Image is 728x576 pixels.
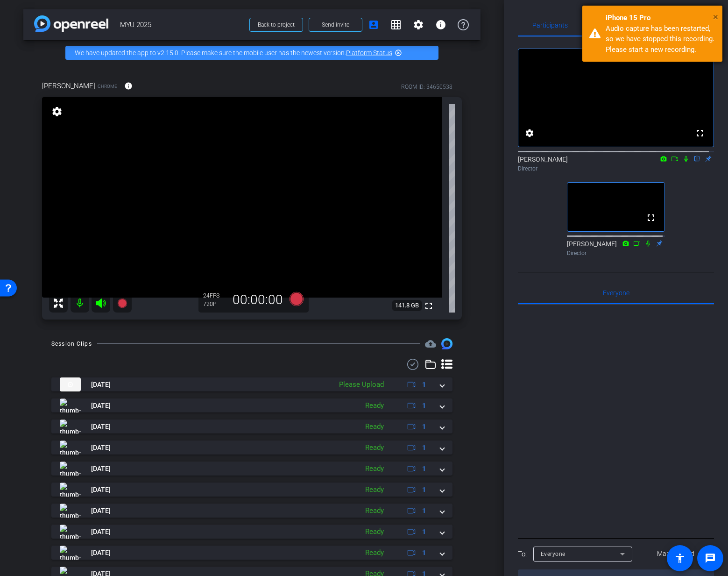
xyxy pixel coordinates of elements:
span: 1 [422,380,426,390]
mat-expansion-panel-header: thumb-nail[DATE]Ready1 [51,398,452,412]
mat-icon: fullscreen [423,300,434,312]
div: Ready [360,505,389,516]
span: [DATE] [91,380,111,390]
span: MYU 2025 [120,15,244,34]
mat-icon: accessibility [674,553,686,564]
img: thumb-nail [60,420,81,434]
span: 1 [422,485,426,495]
div: Ready [360,526,389,537]
div: To: [518,549,527,560]
span: 1 [422,464,426,474]
div: Ready [360,463,389,474]
mat-icon: settings [413,19,424,30]
span: FPS [210,292,219,299]
a: Platform Status [346,49,392,57]
span: [DATE] [91,506,111,516]
mat-icon: account_box [368,19,379,30]
img: thumb-nail [60,504,81,518]
span: [DATE] [91,548,111,558]
span: [DATE] [91,443,111,453]
button: Back to project [249,18,303,32]
mat-icon: info [435,19,446,30]
span: [DATE] [91,422,111,432]
span: Participants [532,22,568,28]
img: thumb-nail [60,398,81,412]
span: [DATE] [91,401,111,411]
span: Chrome [98,83,117,90]
div: 24 [203,292,226,299]
img: thumb-nail [60,377,81,391]
span: [DATE] [91,485,111,495]
span: [PERSON_NAME] [42,81,95,91]
img: Session clips [441,338,452,349]
span: [DATE] [91,464,111,474]
span: Send invite [322,21,349,28]
button: Close [713,10,718,24]
span: 141.8 GB [392,300,422,311]
mat-icon: message [705,553,716,564]
span: 1 [422,548,426,558]
div: Ready [360,484,389,495]
div: Director [567,249,665,257]
div: Director [518,164,714,173]
mat-expansion-panel-header: thumb-nail[DATE]Ready1 [51,504,452,518]
div: Ready [360,400,389,411]
span: 1 [422,422,426,432]
div: [PERSON_NAME] [518,155,714,173]
mat-expansion-panel-header: thumb-nail[DATE]Ready1 [51,420,452,434]
mat-expansion-panel-header: thumb-nail[DATE]Please Upload1 [51,377,452,391]
div: 720P [203,300,226,308]
mat-expansion-panel-header: thumb-nail[DATE]Ready1 [51,441,452,455]
img: thumb-nail [60,462,81,476]
div: Please Upload [334,379,389,390]
span: Destinations for your clips [425,338,436,349]
mat-icon: settings [50,106,64,117]
mat-icon: settings [524,128,535,139]
mat-expansion-panel-header: thumb-nail[DATE]Ready1 [51,525,452,539]
mat-icon: fullscreen [645,212,657,223]
div: Ready [360,421,389,432]
img: thumb-nail [60,546,81,560]
div: [PERSON_NAME] [567,239,665,257]
div: Audio capture has been restarted, so we have stopped this recording. Please start a new recording. [606,23,715,55]
mat-icon: info [124,82,133,90]
span: 1 [422,443,426,453]
img: thumb-nail [60,525,81,539]
mat-expansion-panel-header: thumb-nail[DATE]Ready1 [51,483,452,497]
mat-expansion-panel-header: thumb-nail[DATE]Ready1 [51,462,452,476]
span: 1 [422,401,426,411]
span: [DATE] [91,527,111,537]
span: × [713,11,718,22]
mat-icon: flip [692,154,703,163]
button: Mark all read [638,546,714,562]
div: 00:00:00 [226,292,289,308]
div: iPhone 15 Pro [606,13,715,23]
span: 1 [422,506,426,516]
mat-expansion-panel-header: thumb-nail[DATE]Ready1 [51,546,452,560]
img: thumb-nail [60,441,81,455]
span: Everyone [541,551,565,557]
div: Session Clips [51,339,92,348]
div: Ready [360,548,389,558]
mat-icon: highlight_off [395,49,402,57]
span: Mark all read [657,549,694,559]
img: thumb-nail [60,483,81,497]
span: Everyone [603,290,629,296]
img: app-logo [34,15,108,32]
mat-icon: fullscreen [694,128,706,139]
div: We have updated the app to v2.15.0. Please make sure the mobile user has the newest version. [65,46,438,60]
span: 1 [422,527,426,537]
div: Ready [360,442,389,453]
div: ROOM ID: 34650538 [401,83,452,91]
button: Send invite [309,18,362,32]
mat-icon: cloud_upload [425,338,436,349]
mat-icon: grid_on [390,19,402,30]
span: Back to project [258,21,295,28]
